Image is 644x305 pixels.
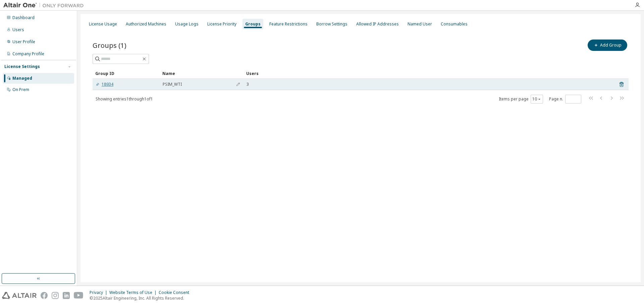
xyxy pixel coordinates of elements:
[52,292,59,299] img: instagram.svg
[316,21,347,27] div: Borrow Settings
[96,82,113,87] a: 18934
[159,290,193,295] div: Cookie Consent
[247,82,249,87] span: 3
[95,68,157,79] div: Group ID
[126,21,166,27] div: Authorized Machines
[175,21,199,27] div: Usage Logs
[89,21,117,27] div: License Usage
[441,21,468,27] div: Consumables
[499,95,543,103] span: Items per page
[41,292,48,299] img: facebook.svg
[588,40,627,51] button: Add Group
[12,27,24,32] div: Users
[109,290,159,295] div: Website Terms of Use
[12,51,44,57] div: Company Profile
[2,292,37,299] img: altair_logo.svg
[269,21,308,27] div: Feature Restrictions
[3,2,87,9] img: Altair One
[246,68,610,79] div: Users
[162,68,241,79] div: Name
[532,96,541,102] button: 10
[74,292,84,299] img: youtube.svg
[12,15,35,20] div: Dashboard
[12,76,32,81] div: Managed
[12,39,35,45] div: User Profile
[93,41,126,50] span: Groups (1)
[90,290,109,295] div: Privacy
[408,21,432,27] div: Named User
[356,21,399,27] div: Allowed IP Addresses
[549,95,581,103] span: Page n.
[12,87,29,92] div: On Prem
[207,21,236,27] div: License Priority
[163,82,182,87] span: PSIM_WTI
[90,295,193,301] p: © 2025 Altair Engineering, Inc. All Rights Reserved.
[96,96,153,102] span: Showing entries 1 through 1 of 1
[245,21,261,27] div: Groups
[4,64,40,69] div: License Settings
[63,292,70,299] img: linkedin.svg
